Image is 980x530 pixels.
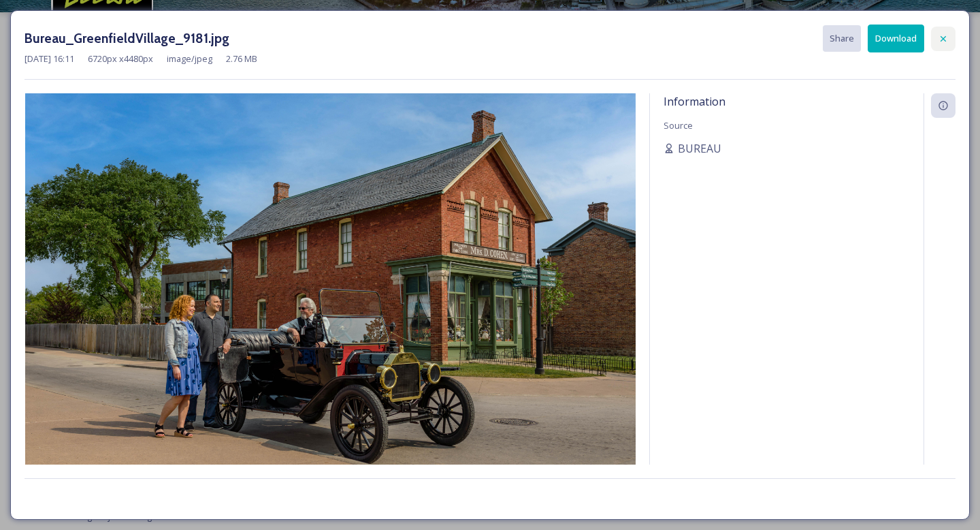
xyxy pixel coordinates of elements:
img: Bureau_GreenfieldVillage_9181.jpg [24,93,636,501]
span: Information [664,94,725,109]
button: Share [823,25,861,52]
button: Download [868,25,924,52]
span: [DATE] 16:11 [24,52,74,65]
span: 6720 px x 4480 px [88,52,153,65]
span: 2.76 MB [226,52,257,65]
span: BUREAU [678,140,721,157]
span: Source [664,119,693,131]
h3: Bureau_GreenfieldVillage_9181.jpg [24,29,229,48]
span: image/jpeg [167,52,212,65]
